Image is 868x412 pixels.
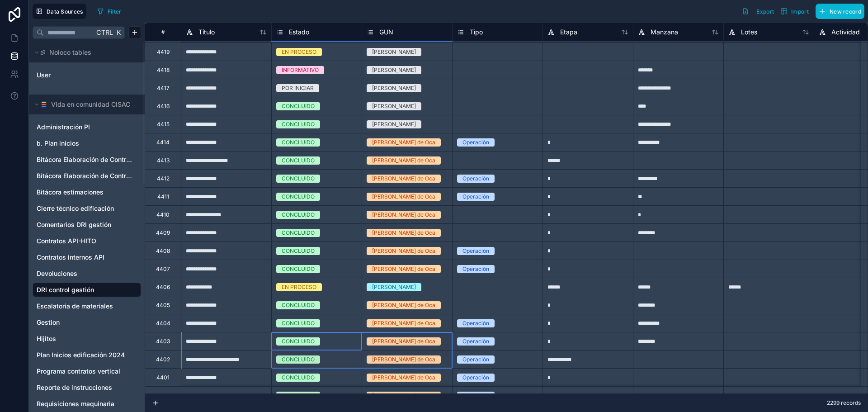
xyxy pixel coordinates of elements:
div: [PERSON_NAME] de Oca [372,265,435,273]
span: Administración PI [37,123,90,132]
span: Cierre técnico edificación [37,204,114,213]
div: Escalatoria de materiales [33,299,141,313]
span: Lotes [741,28,757,37]
div: Operación [462,319,489,327]
a: Hijitos [37,334,135,343]
div: 4408 [156,247,170,255]
div: Reporte de instrucciones [33,380,141,395]
div: 4415 [157,121,170,128]
span: K [115,29,122,36]
div: Hijitos [33,331,141,346]
div: Bitácora Elaboración de Contratos [33,152,141,167]
div: 4407 [156,265,170,273]
div: CONCLUIDO [282,120,315,128]
div: 4412 [157,175,170,182]
span: Bitácora estimaciones [37,188,104,197]
span: Requisiciones maquinaria [37,399,114,408]
span: Contratos API-HITO [37,237,96,246]
div: Operación [462,138,489,147]
a: Requisiciones maquinaria [37,399,135,408]
div: Operación [462,175,489,183]
div: Programa contratos vertical [33,364,141,379]
div: [PERSON_NAME] de Oca [372,156,435,165]
div: CONCLUIDO [282,265,315,273]
div: 4402 [156,356,170,363]
div: 4418 [157,66,170,74]
a: Bitácora Elaboración de Contratos [37,155,135,164]
div: [PERSON_NAME] de Oca [372,374,435,382]
span: Reporte de instrucciones [37,383,112,392]
div: CONCLUIDO [282,247,315,255]
a: User [37,71,135,80]
div: Bitácora Elaboración de Contratos Vertical [33,169,141,183]
span: GUN [379,28,393,37]
span: Comentarios DRI gestión [37,220,111,229]
div: 4403 [156,338,170,345]
div: [PERSON_NAME] [372,283,416,291]
a: New record [812,4,864,19]
div: INFORMATIVO [282,66,319,74]
div: 4413 [157,157,170,164]
div: 4401 [156,374,170,381]
div: [PERSON_NAME] [372,84,416,92]
div: 4409 [156,229,170,237]
span: Plan Inicios edificación 2024 [37,350,125,360]
div: [PERSON_NAME] de Oca [372,247,435,255]
a: Administración PI [37,123,135,132]
a: Cierre técnico edificación [37,204,135,213]
div: POR INICIAR [282,84,314,92]
span: Título [198,28,215,37]
a: Reporte de instrucciones [37,383,135,392]
div: CONCLUIDO [282,374,315,382]
a: Bitácora Elaboración de Contratos Vertical [37,171,135,180]
div: b. Plan inicios [33,136,141,151]
span: Export [756,8,774,15]
div: 4419 [157,48,170,56]
span: User [37,71,51,80]
a: DRI control gestión [37,285,135,294]
span: Manzana [651,28,678,37]
div: DRI control gestión [33,283,141,297]
div: CONCLUIDO [282,102,315,110]
div: 4416 [157,103,170,110]
span: Noloco tables [49,48,91,57]
span: Contratos internos API [37,253,104,262]
span: Gestion [37,318,60,327]
button: Noloco tables [33,46,136,59]
div: [PERSON_NAME] [372,120,416,128]
div: CONCLUIDO [282,175,315,183]
span: 2299 records [827,399,861,407]
div: CONCLUIDO [282,193,315,201]
div: 4400 [156,392,170,399]
div: User [33,68,141,82]
div: Comentarios DRI gestión [33,218,141,232]
span: Escalatoria de materiales [37,302,113,311]
div: Gestion [33,315,141,330]
div: CONCLUIDO [282,319,315,327]
span: Ctrl [95,27,114,38]
div: [PERSON_NAME] de Oca [372,319,435,327]
span: Programa contratos vertical [37,367,120,376]
a: Devoluciones [37,269,135,278]
span: Hijitos [37,334,56,343]
div: Operación [462,374,489,382]
div: [PERSON_NAME] de Oca [372,211,435,219]
div: Operación [462,355,489,364]
div: CONCLUIDO [282,211,315,219]
div: Administración PI [33,120,141,134]
button: SmartSuite logoVida en comunidad CISAC [33,98,136,111]
div: Devoluciones [33,266,141,281]
div: Operación [462,265,489,273]
div: CONCLUIDO [282,301,315,309]
span: Data Sources [47,8,83,15]
a: Programa contratos vertical [37,367,135,376]
div: 4406 [156,284,170,291]
div: 4405 [156,302,170,309]
div: [PERSON_NAME] de Oca [372,193,435,201]
a: Plan Inicios edificación 2024 [37,350,135,360]
button: Data Sources [33,4,86,19]
div: CONCLUIDO [282,138,315,147]
div: [PERSON_NAME] de Oca [372,138,435,147]
span: Actividad [831,28,860,37]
